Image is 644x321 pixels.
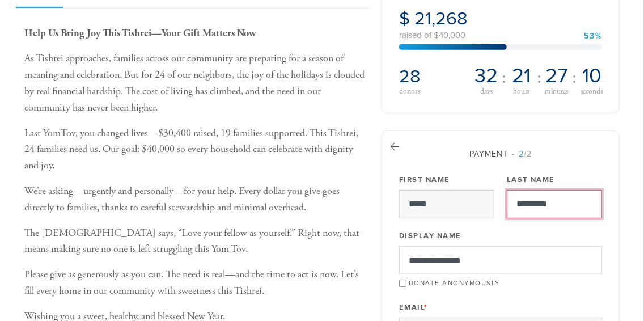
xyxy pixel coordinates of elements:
[537,69,541,87] span: :
[409,279,500,287] label: Donate Anonymously
[425,303,429,312] span: This field is required.
[507,175,556,185] label: Last Name
[24,267,365,299] p: Please give as generously as you can. The need is real—and the time to act is now. Let’s fill eve...
[582,66,601,86] span: 10
[581,88,603,96] span: seconds
[399,31,602,40] div: raised of $40,000
[399,175,450,185] label: First Name
[399,66,469,87] h2: 28
[399,87,469,95] div: donors
[414,8,468,29] span: 21,268
[24,27,256,40] b: Help Us Bring Joy This Tishrei—Your Gift Matters Now
[519,149,524,159] span: 2
[572,69,577,87] span: :
[24,183,365,216] p: We’re asking—urgently and personally—for your help. Every dollar you give goes directly to famili...
[584,32,602,40] div: 53%
[545,66,568,86] span: 27
[512,66,531,86] span: 21
[399,148,602,160] div: Payment
[512,149,532,159] span: /2
[475,66,498,86] span: 32
[502,69,506,87] span: :
[480,88,493,96] span: days
[399,231,461,241] label: Display Name
[24,125,365,174] p: Last YomTov, you changed lives—$30,400 raised, 19 families supported. This Tishrei, 24 families n...
[514,88,530,96] span: hours
[24,225,365,258] p: The [DEMOGRAPHIC_DATA] says, “Love your fellow as yourself.” Right now, that means making sure no...
[399,302,428,312] label: Email
[399,8,410,29] span: $
[545,88,569,96] span: minutes
[24,50,365,116] p: As Tishrei approaches, families across our community are preparing for a season of meaning and ce...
